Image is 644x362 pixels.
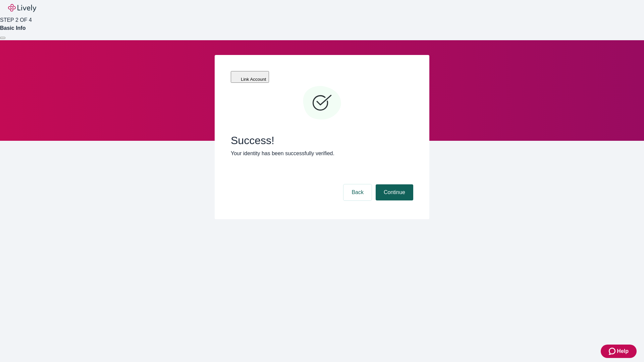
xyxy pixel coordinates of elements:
p: Your identity has been successfully verified. [231,149,413,158]
button: Zendesk support iconHelp [601,345,637,358]
button: Link Account [231,71,269,83]
span: Help [617,347,629,355]
span: Success! [231,134,413,147]
button: Back [343,184,372,200]
img: Lively [8,4,36,12]
svg: Zendesk support icon [609,347,617,355]
svg: Checkmark icon [302,83,342,123]
button: Continue [376,184,413,200]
